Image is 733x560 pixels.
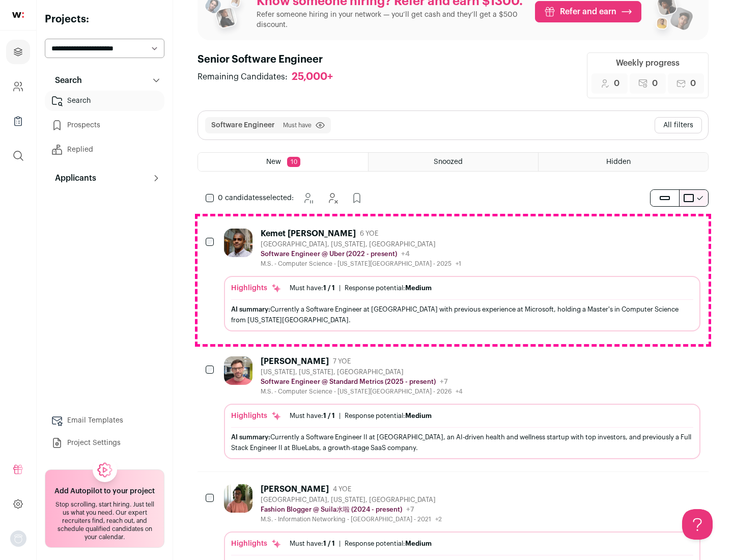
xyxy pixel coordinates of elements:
[45,410,164,431] a: Email Templates
[261,484,329,494] div: [PERSON_NAME]
[292,71,333,83] div: 25,000+
[261,229,356,239] div: Kemet [PERSON_NAME]
[231,283,281,293] div: Highlights
[218,193,294,203] span: selected:
[345,540,432,548] div: Response potential:
[45,433,164,453] a: Project Settings
[211,120,275,130] button: Software Engineer
[218,194,263,202] span: 0 candidates
[333,485,351,493] span: 4 YOE
[435,516,442,522] span: +2
[261,356,329,367] div: [PERSON_NAME]
[440,378,448,385] span: +7
[290,284,432,292] ul: |
[298,188,318,208] button: Snooze
[224,484,252,513] img: 322c244f3187aa81024ea13e08450523775794405435f85740c15dbe0cd0baab.jpg
[287,157,300,167] span: 10
[261,240,461,248] div: [GEOGRAPHIC_DATA], [US_STATE], [GEOGRAPHIC_DATA]
[266,158,281,165] span: New
[224,356,700,459] a: [PERSON_NAME] 7 YOE [US_STATE], [US_STATE], [GEOGRAPHIC_DATA] Software Engineer @ Standard Metric...
[369,153,538,171] a: Snoozed
[616,57,680,69] div: Weekly progress
[261,378,436,386] p: Software Engineer @ Standard Metrics (2025 - present)
[45,115,164,135] a: Prospects
[261,387,463,396] div: M.S. - Computer Science - [US_STATE][GEOGRAPHIC_DATA] - 2026
[45,91,164,111] a: Search
[6,74,30,99] a: Company and ATS Settings
[652,77,658,90] span: 0
[231,539,281,549] div: Highlights
[231,304,693,325] div: Currently a Software Engineer at [GEOGRAPHIC_DATA] with previous experience at Microsoft, holding...
[10,530,26,547] button: Open dropdown
[405,285,432,291] span: Medium
[456,388,463,395] span: +4
[54,486,155,496] h2: Add Autopilot to your project
[6,109,30,133] a: Company Lists
[45,168,164,188] button: Applicants
[405,412,432,419] span: Medium
[323,285,335,291] span: 1 / 1
[198,52,343,67] h1: Senior Software Engineer
[406,506,414,513] span: +7
[290,540,432,548] ul: |
[224,229,252,257] img: 1d26598260d5d9f7a69202d59cf331847448e6cffe37083edaed4f8fc8795bfe
[224,229,700,331] a: Kemet [PERSON_NAME] 6 YOE [GEOGRAPHIC_DATA], [US_STATE], [GEOGRAPHIC_DATA] Software Engineer @ Ub...
[51,500,158,541] div: Stop scrolling, start hiring. Just tell us what you need. Our expert recruiters find, reach out, ...
[224,356,252,385] img: 0fb184815f518ed3bcaf4f46c87e3bafcb34ea1ec747045ab451f3ffb05d485a
[257,10,527,30] p: Refer someone hiring in your network — you’ll get cash and they’ll get a $500 discount.
[405,540,432,547] span: Medium
[261,515,442,523] div: M.S. - Information Networking - [GEOGRAPHIC_DATA] - 2021
[347,188,367,208] button: Add to Prospects
[261,260,461,268] div: M.S. - Computer Science - [US_STATE][GEOGRAPHIC_DATA] - 2025
[539,153,708,171] a: Hidden
[333,357,351,366] span: 7 YOE
[231,434,270,440] span: AI summary:
[290,412,335,420] div: Must have:
[261,506,402,514] p: Fashion Blogger @ Suila水啦 (2024 - present)
[614,77,619,90] span: 0
[261,250,397,258] p: Software Engineer @ Uber (2022 - present)
[45,139,164,160] a: Replied
[49,172,96,184] p: Applicants
[45,70,164,91] button: Search
[231,306,270,313] span: AI summary:
[6,40,30,64] a: Projects
[360,230,378,238] span: 6 YOE
[290,412,432,420] ul: |
[323,540,335,547] span: 1 / 1
[655,117,702,133] button: All filters
[198,71,288,83] span: Remaining Candidates:
[290,284,335,292] div: Must have:
[434,158,463,165] span: Snoozed
[401,250,410,258] span: +4
[322,188,343,208] button: Hide
[290,540,335,548] div: Must have:
[261,496,442,504] div: [GEOGRAPHIC_DATA], [US_STATE], [GEOGRAPHIC_DATA]
[261,368,463,376] div: [US_STATE], [US_STATE], [GEOGRAPHIC_DATA]
[690,77,696,90] span: 0
[45,469,164,548] a: Add Autopilot to your project Stop scrolling, start hiring. Just tell us what you need. Our exper...
[10,530,26,547] img: nopic.png
[231,411,281,421] div: Highlights
[45,12,164,26] h2: Projects:
[682,509,713,540] iframe: Help Scout Beacon - Open
[535,1,641,22] a: Refer and earn
[606,158,631,165] span: Hidden
[231,432,693,453] div: Currently a Software Engineer II at [GEOGRAPHIC_DATA], an AI-driven health and wellness startup w...
[49,74,82,87] p: Search
[323,412,335,419] span: 1 / 1
[456,261,461,267] span: +1
[283,121,312,129] span: Must have
[345,412,432,420] div: Response potential:
[12,12,24,18] img: wellfound-shorthand-0d5821cbd27db2630d0214b213865d53afaa358527fdda9d0ea32b1df1b89c2c.svg
[345,284,432,292] div: Response potential:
